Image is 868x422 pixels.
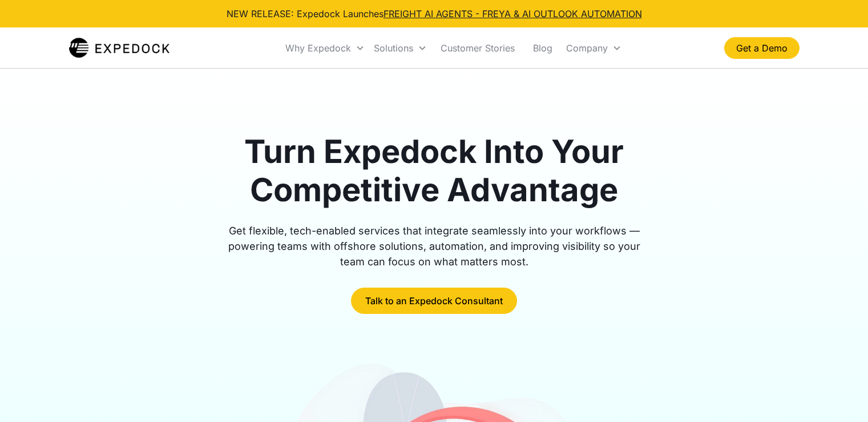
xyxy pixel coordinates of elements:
[724,37,800,59] a: Get a Demo
[215,133,653,209] h1: Turn Expedock Into Your Competitive Advantage
[383,8,642,19] a: FREIGHT AI AGENTS - FREYA & AI OUTLOOK AUTOMATION
[285,42,351,54] div: Why Expedock
[215,223,653,269] div: Get flexible, tech-enabled services that integrate seamlessly into your workflows — powering team...
[227,7,642,21] div: NEW RELEASE: Expedock Launches
[374,42,413,54] div: Solutions
[562,29,626,67] div: Company
[431,29,524,67] a: Customer Stories
[524,29,562,67] a: Blog
[69,37,170,59] img: Expedock Logo
[281,29,369,67] div: Why Expedock
[369,29,431,67] div: Solutions
[69,37,170,59] a: home
[566,42,608,54] div: Company
[351,288,517,314] a: Talk to an Expedock Consultant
